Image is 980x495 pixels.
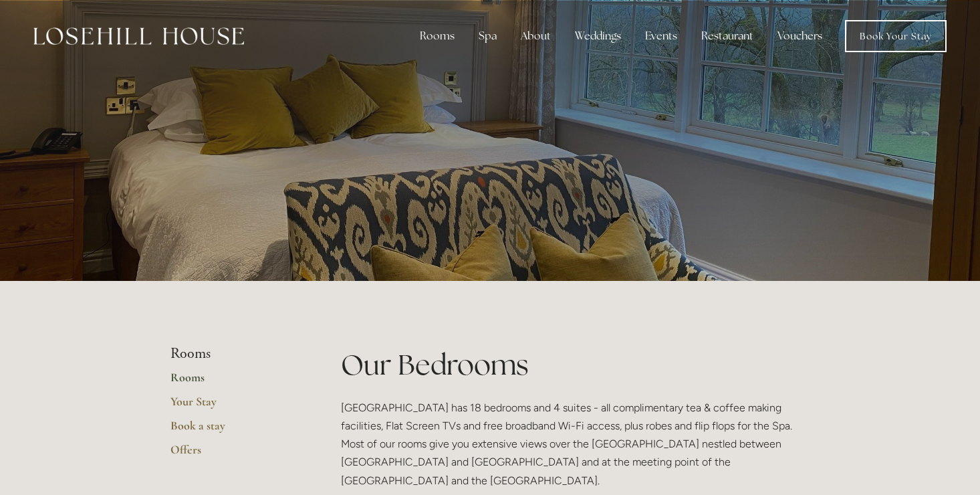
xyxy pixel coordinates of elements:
p: [GEOGRAPHIC_DATA] has 18 bedrooms and 4 suites - all complimentary tea & coffee making facilities... [341,399,810,490]
h1: Our Bedrooms [341,345,810,385]
a: Offers [170,442,298,466]
a: Rooms [170,370,298,394]
img: Losehill House [33,27,244,45]
a: Your Stay [170,394,298,418]
div: Weddings [564,23,632,50]
div: About [510,23,562,50]
div: Events [634,23,688,50]
a: Book Your Stay [845,20,947,52]
div: Rooms [409,23,465,50]
div: Spa [468,23,507,50]
div: Restaurant [691,23,764,50]
a: Book a stay [170,418,298,442]
li: Rooms [170,345,298,363]
a: Vouchers [767,23,833,50]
